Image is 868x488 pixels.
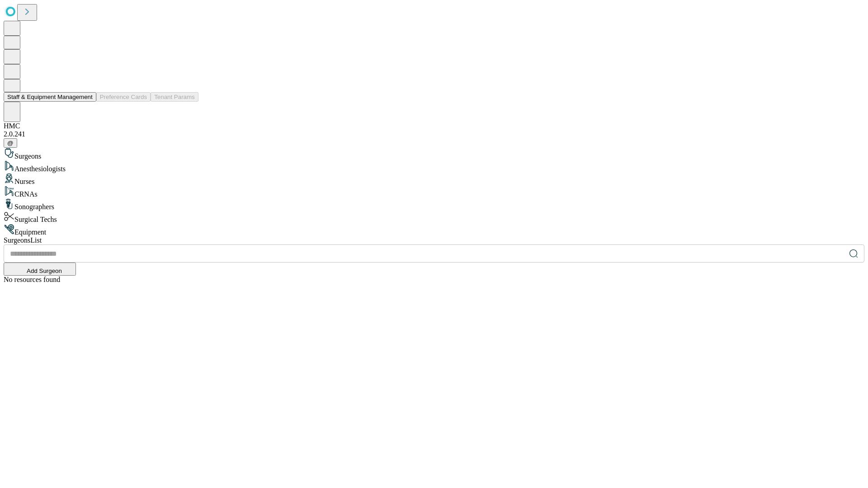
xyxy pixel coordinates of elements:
[4,173,864,186] div: Nurses
[4,122,864,130] div: HMC
[4,211,864,224] div: Surgical Techs
[27,267,62,274] span: Add Surgeon
[7,140,14,146] span: @
[151,92,198,102] button: Tenant Params
[4,276,864,284] div: No resources found
[4,160,864,173] div: Anesthesiologists
[4,186,864,198] div: CRNAs
[4,92,96,102] button: Staff & Equipment Management
[4,148,864,160] div: Surgeons
[4,138,17,148] button: @
[4,224,864,236] div: Equipment
[4,130,864,138] div: 2.0.241
[4,198,864,211] div: Sonographers
[4,263,76,276] button: Add Surgeon
[96,92,151,102] button: Preference Cards
[4,236,864,244] div: Surgeons List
